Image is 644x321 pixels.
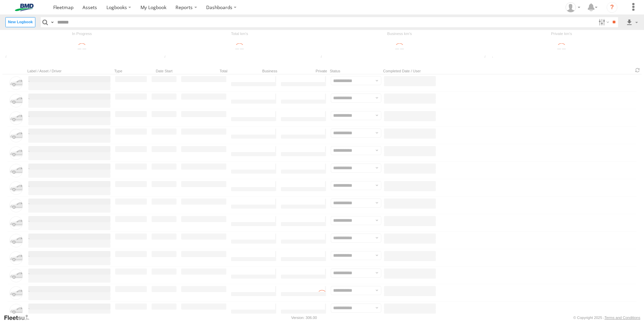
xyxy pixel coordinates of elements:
label: Search Query [50,17,55,27]
span: Business [230,69,277,73]
div: Total private trips distance [482,55,492,60]
label: Export results as... [623,17,639,27]
span: Type [114,69,148,73]
div: Total trips distance [162,55,172,60]
label: Create New Logbook [5,17,35,27]
span: Private [280,69,327,73]
span: Refresh [634,67,642,73]
div: Version: 306.00 [291,316,317,320]
img: bmd-logo.svg [7,4,42,11]
div: Total business trips distance [319,55,329,60]
span: Label / Asset / Driver [27,69,111,73]
span: Status [330,69,380,73]
label: Search Filter Options [596,17,610,27]
a: Visit our Website [4,314,35,321]
a: Terms and Conditions [605,316,640,320]
div: © Copyright 2025 - [573,316,640,320]
div: Total Logbooks which is in progres [3,55,13,60]
span: Date Start [151,69,178,73]
span: Completed Date / User [383,69,437,73]
span: Total [180,69,227,73]
i: ? [607,2,617,13]
div: Ainslie Brown [563,2,583,12]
